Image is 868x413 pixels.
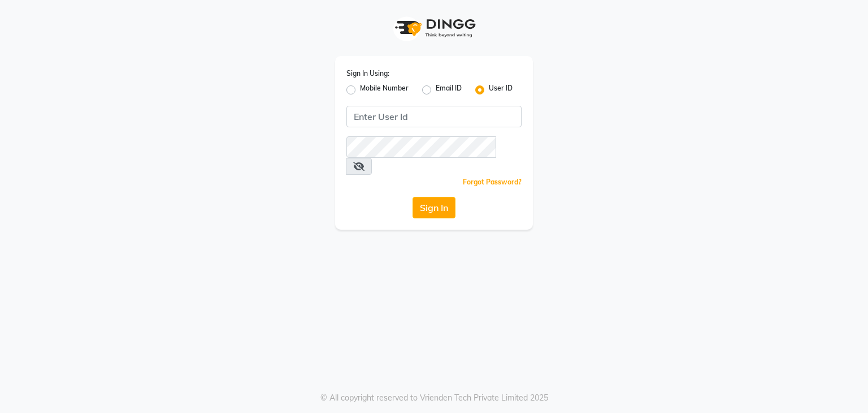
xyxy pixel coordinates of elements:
[489,83,513,97] label: User ID
[463,178,522,186] a: Forgot Password?
[436,83,462,97] label: Email ID
[360,83,409,97] label: Mobile Number
[413,197,455,218] button: Sign In
[346,106,522,127] input: Username
[346,68,389,79] label: Sign In Using:
[346,136,496,158] input: Username
[389,11,479,45] img: logo1.svg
